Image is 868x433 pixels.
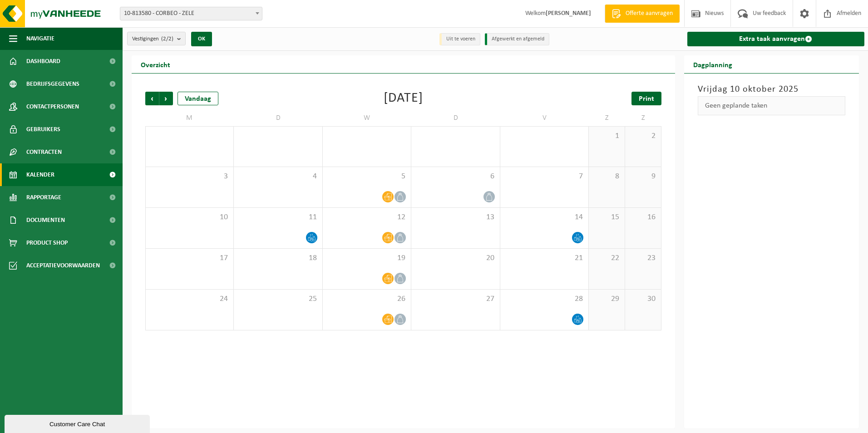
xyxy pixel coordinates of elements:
td: Z [625,110,661,126]
span: 7 [505,172,584,182]
span: Vorige [145,92,159,105]
span: Dashboard [26,50,60,73]
span: 30 [630,294,656,304]
span: Documenten [26,209,65,231]
span: 9 [630,172,656,182]
button: OK [191,32,212,46]
td: D [234,110,322,126]
span: Contracten [26,141,62,163]
iframe: chat widget [5,413,152,433]
span: 2 [630,131,656,141]
div: [DATE] [384,92,423,105]
span: 24 [150,294,229,304]
span: 16 [630,212,656,222]
td: V [500,110,589,126]
span: 10-813580 - CORBEO - ZELE [120,7,262,20]
span: 26 [327,294,406,304]
span: 23 [630,253,656,263]
span: 1 [593,131,620,141]
span: 17 [150,253,229,263]
a: Print [631,92,661,105]
h2: Dagplanning [684,55,741,73]
span: 22 [593,253,620,263]
span: 21 [505,253,584,263]
span: 6 [416,172,495,182]
button: Vestigingen(2/2) [127,32,186,45]
span: Kalender [26,163,54,186]
span: 19 [327,253,406,263]
div: Geen geplande taken [698,96,846,115]
span: 13 [416,212,495,222]
span: Product Shop [26,231,68,254]
span: 27 [416,294,495,304]
count: (2/2) [161,36,173,42]
span: 10 [150,212,229,222]
span: 4 [238,172,317,182]
span: Acceptatievoorwaarden [26,254,100,277]
span: 3 [150,172,229,182]
span: Navigatie [26,27,54,50]
a: Extra taak aanvragen [687,32,865,46]
span: 18 [238,253,317,263]
span: 8 [593,172,620,182]
h2: Overzicht [132,55,179,73]
span: 5 [327,172,406,182]
span: Offerte aanvragen [623,9,675,18]
span: Gebruikers [26,118,60,141]
span: Print [639,95,654,103]
td: M [145,110,234,126]
span: Bedrijfsgegevens [26,73,79,95]
a: Offerte aanvragen [605,5,680,23]
span: Rapportage [26,186,61,209]
span: Contactpersonen [26,95,79,118]
li: Afgewerkt en afgemeld [485,33,549,45]
div: Vandaag [178,92,218,105]
td: Z [589,110,625,126]
span: 10-813580 - CORBEO - ZELE [120,7,262,20]
span: 29 [593,294,620,304]
h3: Vrijdag 10 oktober 2025 [698,83,846,96]
span: 28 [505,294,584,304]
td: W [323,110,411,126]
span: 11 [238,212,317,222]
span: 25 [238,294,317,304]
td: D [411,110,500,126]
span: Vestigingen [132,32,173,46]
span: 12 [327,212,406,222]
span: Volgende [159,92,173,105]
span: 20 [416,253,495,263]
span: 15 [593,212,620,222]
span: 14 [505,212,584,222]
li: Uit te voeren [439,33,480,45]
strong: [PERSON_NAME] [546,10,591,17]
